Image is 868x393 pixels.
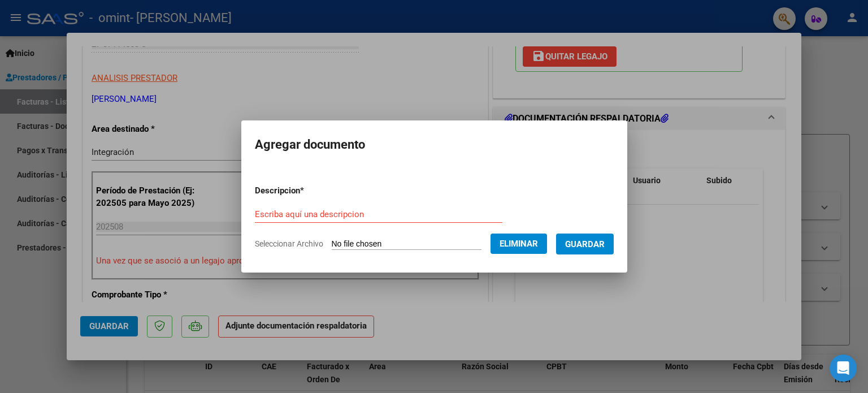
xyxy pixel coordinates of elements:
button: Eliminar [491,234,547,254]
p: Descripcion [255,184,363,197]
span: Guardar [565,239,605,249]
button: Guardar [556,234,614,254]
div: Open Intercom Messenger [830,355,857,382]
span: Seleccionar Archivo [255,239,323,248]
span: Eliminar [500,239,538,249]
h2: Agregar documento [255,134,614,156]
